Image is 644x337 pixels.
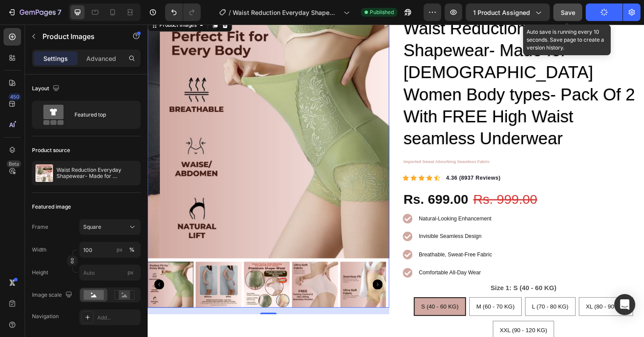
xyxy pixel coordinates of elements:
span: XL (80 - 90 KG) [464,295,507,302]
p: Waist Reduction Everyday Shapewear- Made for [DEMOGRAPHIC_DATA] Women Body types- Pack Of 2 With ... [57,167,137,179]
p: Product Images [42,31,117,42]
span: Breathable, Sweat-Free Fabric [287,240,364,247]
legend: Size 1: S (40 - 60 KG) [362,273,433,285]
div: Add... [97,314,138,322]
button: Save [553,4,582,21]
span: M (60 - 70 KG) [348,295,389,302]
p: Imported Sweat Absorbing Seamless Fabric [271,142,525,149]
div: Featured top [74,105,128,125]
div: Featured image [32,203,71,211]
input: px% [79,242,141,258]
button: 7 [4,4,65,21]
button: Carousel Next Arrow [238,270,249,280]
span: Published [370,8,394,16]
div: 450 [8,93,21,100]
span: Natural-Looking Enhancement [287,202,364,209]
button: px [127,245,137,255]
span: px [127,269,134,276]
span: S (40 - 60 KG) [290,295,329,302]
div: Navigation [32,312,59,320]
span: 1 product assigned [473,8,530,17]
div: Image scale [32,289,74,301]
div: % [129,246,134,254]
span: Comfortable All-Day Wear [287,259,353,266]
button: % [114,245,125,255]
label: Frame [32,223,48,231]
div: Layout [32,83,61,95]
strong: 4.36 (8937 Reviews) [316,159,374,166]
span: L (70 - 80 KG) [407,295,446,302]
span: XXL (90 - 120 KG) [373,320,423,327]
span: / [229,8,231,17]
p: Settings [43,54,68,63]
div: Product source [32,146,70,154]
img: product feature img [35,164,53,182]
div: Undo/Redo [165,4,201,21]
span: Invisible Seamless Design [287,221,354,227]
span: Waist Reduction Everyday Shapewear [233,8,340,17]
div: px [117,246,123,254]
div: Open Intercom Messenger [614,294,635,315]
span: Square [83,223,101,231]
p: Advanced [86,54,116,63]
span: Save [561,9,575,16]
iframe: Design area [148,25,644,337]
div: Beta [7,160,21,167]
button: 1 product assigned [466,4,550,21]
label: Width [32,246,46,254]
label: Height [32,269,48,277]
button: Square [79,219,141,235]
input: px [79,265,141,280]
div: Rs. 999.00 [344,175,414,195]
p: 7 [57,7,61,18]
div: Rs. 699.00 [270,175,340,195]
